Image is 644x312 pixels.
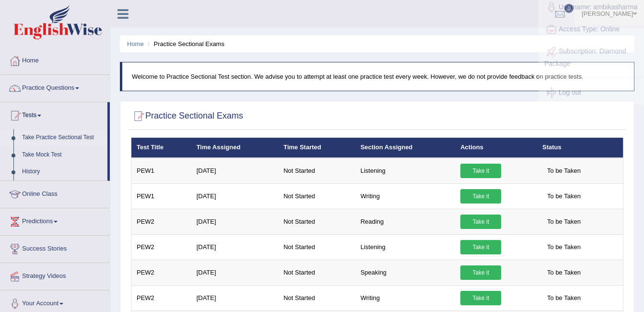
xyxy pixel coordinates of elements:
a: Predictions [0,208,110,232]
a: Take Practice Sectional Test [18,129,107,146]
td: [DATE] [191,285,279,311]
a: Home [127,40,144,48]
th: Section Assigned [355,138,456,158]
a: Home [0,48,110,72]
h2: Practice Sectional Exams [131,109,243,123]
a: Username: ambikasharma [539,28,643,50]
a: Strategy Videos [0,263,110,287]
td: Not Started [278,209,355,234]
td: Not Started [278,234,355,260]
td: Listening [355,234,456,260]
td: [DATE] [191,183,279,209]
td: PEW2 [131,209,191,234]
td: [DATE] [191,260,279,285]
td: Reading [355,209,456,234]
a: Take it [460,189,501,204]
td: PEW2 [131,234,191,260]
p: Welcome to Practice Sectional Test section. We advise you to attempt at least one practice test e... [132,72,624,81]
span: To be Taken [542,189,585,204]
a: Take it [460,291,501,305]
a: History [18,163,107,180]
td: Listening [355,158,456,184]
td: Not Started [278,285,355,311]
a: Take it [460,265,501,280]
span: To be Taken [542,265,585,280]
span: 0 [564,4,574,13]
th: Status [537,138,623,158]
span: To be Taken [542,240,585,254]
a: Subscription: Diamond Package [539,72,643,105]
a: Online Class [0,181,110,205]
a: Tests [0,102,107,126]
span: To be Taken [542,291,585,305]
td: Writing [355,285,456,311]
td: [DATE] [191,209,279,234]
th: Time Assigned [191,138,279,158]
td: PEW2 [131,285,191,311]
a: Take it [460,240,501,254]
td: Not Started [278,158,355,184]
th: Time Started [278,138,355,158]
a: Take it [460,215,501,229]
td: [DATE] [191,234,279,260]
a: Access Type: Online [539,50,643,72]
span: To be Taken [542,164,585,178]
th: Actions [455,138,537,158]
td: PEW1 [131,158,191,184]
td: [DATE] [191,158,279,184]
a: Success Stories [0,236,110,260]
td: Not Started [278,183,355,209]
td: Writing [355,183,456,209]
td: PEW1 [131,183,191,209]
span: To be Taken [542,215,585,229]
th: Test Title [131,138,191,158]
a: Practice Questions [0,75,110,99]
td: PEW2 [131,260,191,285]
li: Practice Sectional Exams [145,39,224,48]
td: Not Started [278,260,355,285]
td: Speaking [355,260,456,285]
a: Take it [460,164,501,178]
a: Log out [539,114,643,136]
a: Take Mock Test [18,146,107,164]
